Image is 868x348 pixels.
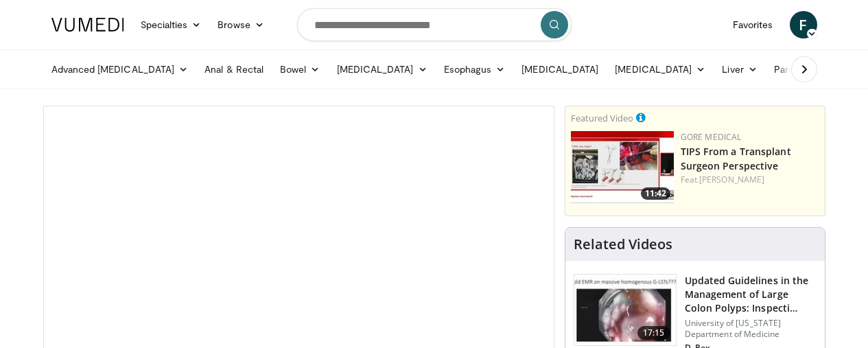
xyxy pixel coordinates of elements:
[571,112,633,124] small: Featured Video
[725,11,782,38] a: Favorites
[272,56,328,83] a: Bowel
[699,174,764,185] a: [PERSON_NAME]
[196,56,272,83] a: Anal & Rectal
[513,56,607,83] a: [MEDICAL_DATA]
[641,187,670,200] span: 11:42
[574,236,672,253] h4: Related Videos
[790,11,817,38] a: F
[685,318,817,340] p: University of [US_STATE] Department of Medicine
[681,131,742,143] a: Gore Medical
[51,18,124,32] img: VuMedi Logo
[132,11,210,38] a: Specialties
[681,174,819,186] div: Feat.
[209,11,272,38] a: Browse
[571,131,674,203] a: 11:42
[43,56,197,83] a: Advanced [MEDICAL_DATA]
[685,274,817,315] h3: Updated Guidelines in the Management of Large Colon Polyps: Inspecti…
[436,56,514,83] a: Esophagus
[681,145,791,172] a: TIPS From a Transplant Surgeon Perspective
[574,275,676,346] img: dfcfcb0d-b871-4e1a-9f0c-9f64970f7dd8.150x105_q85_crop-smart_upscale.jpg
[714,56,765,83] a: Liver
[637,326,670,340] span: 17:15
[297,8,572,41] input: Search topics, interventions
[571,131,674,203] img: 4003d3dc-4d84-4588-a4af-bb6b84f49ae6.150x105_q85_crop-smart_upscale.jpg
[607,56,714,83] a: [MEDICAL_DATA]
[329,56,436,83] a: [MEDICAL_DATA]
